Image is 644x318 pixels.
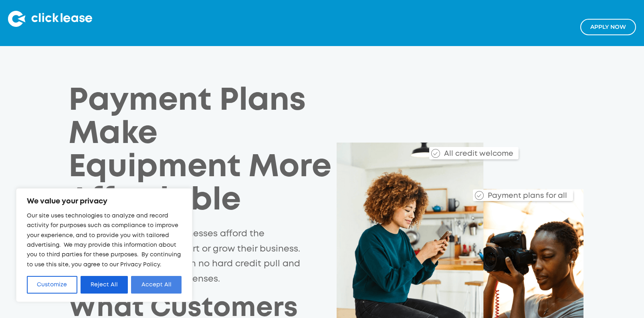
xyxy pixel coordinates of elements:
[81,276,128,294] button: Reject All
[27,276,77,294] button: Customize
[580,19,636,35] a: Apply NOw
[27,213,181,267] span: Our site uses technologies to analyze and record activity for purposes such as compliance to impr...
[475,191,484,200] img: Checkmark_callout
[431,149,440,158] img: Checkmark_callout
[69,85,337,218] h1: Payment Plans Make Equipment More Affordable
[131,276,182,294] button: Accept All
[27,197,182,206] p: We value your privacy
[485,186,567,201] div: Payment plans for all
[412,143,519,159] div: All credit welcome
[16,188,192,302] div: We value your privacy
[8,11,92,27] img: Clicklease logo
